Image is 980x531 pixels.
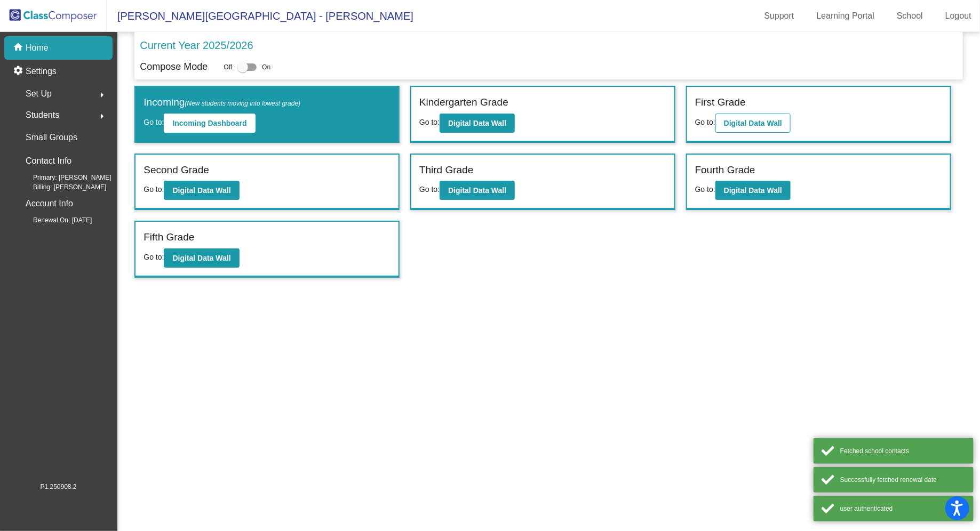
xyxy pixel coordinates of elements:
[26,42,49,54] p: Home
[144,95,300,110] label: Incoming
[26,196,73,211] p: Account Info
[144,163,209,178] label: Second Grade
[695,118,715,126] span: Go to:
[95,110,108,123] mat-icon: arrow_right
[26,86,52,101] span: Set Up
[715,181,791,200] button: Digital Data Wall
[26,130,77,145] p: Small Groups
[26,154,71,168] p: Contact Info
[262,62,270,72] span: On
[140,60,208,74] p: Compose Mode
[448,119,506,127] b: Digital Data Wall
[144,253,164,261] span: Go to:
[695,185,715,194] span: Go to:
[26,108,59,123] span: Students
[95,88,108,101] mat-icon: arrow_right
[840,504,966,513] div: user authenticated
[26,65,57,78] p: Settings
[172,119,246,127] b: Incoming Dashboard
[13,65,26,78] mat-icon: settings
[419,185,440,194] span: Go to:
[419,95,508,110] label: Kindergarten Grade
[144,185,164,194] span: Go to:
[695,163,755,178] label: Fourth Grade
[695,95,746,110] label: First Grade
[172,186,230,195] b: Digital Data Wall
[724,119,782,127] b: Digital Data Wall
[419,163,473,178] label: Third Grade
[172,254,230,262] b: Digital Data Wall
[756,7,803,25] a: Support
[164,181,239,200] button: Digital Data Wall
[440,181,515,200] button: Digital Data Wall
[888,7,931,25] a: School
[937,7,980,25] a: Logout
[144,118,164,126] span: Go to:
[715,114,791,133] button: Digital Data Wall
[16,182,106,192] span: Billing: [PERSON_NAME]
[164,114,255,133] button: Incoming Dashboard
[448,186,506,195] b: Digital Data Wall
[419,118,440,126] span: Go to:
[164,248,239,268] button: Digital Data Wall
[440,114,515,133] button: Digital Data Wall
[144,230,194,245] label: Fifth Grade
[724,186,782,195] b: Digital Data Wall
[185,100,300,107] span: (New students moving into lowest grade)
[13,42,26,54] mat-icon: home
[140,37,253,53] p: Current Year 2025/2026
[840,446,966,456] div: Fetched school contacts
[840,475,966,485] div: Successfully fetched renewal date
[16,215,92,225] span: Renewal On: [DATE]
[16,173,111,182] span: Primary: [PERSON_NAME]
[107,7,413,25] span: [PERSON_NAME][GEOGRAPHIC_DATA] - [PERSON_NAME]
[224,62,232,72] span: Off
[808,7,883,25] a: Learning Portal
